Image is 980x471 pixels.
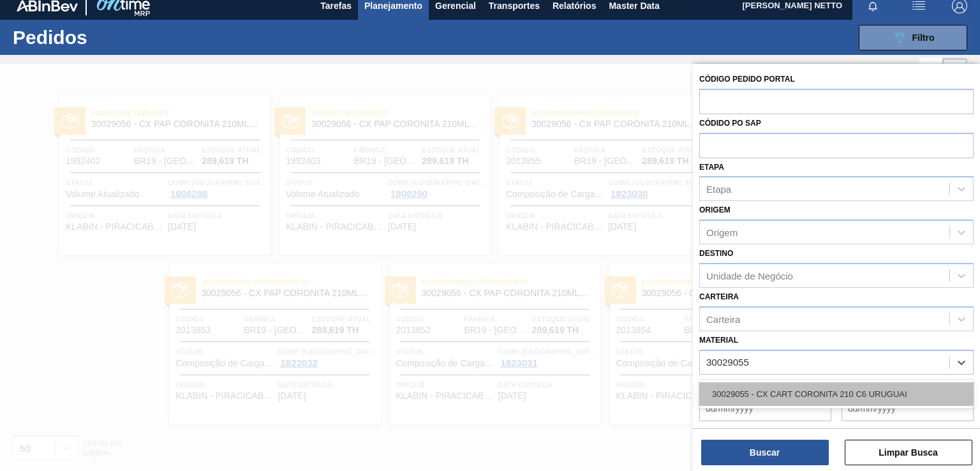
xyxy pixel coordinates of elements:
[842,396,974,421] input: dd/mm/yyyy
[943,58,967,82] div: Visão em Cards
[699,163,724,172] label: Etapa
[699,75,795,84] label: Código Pedido Portal
[699,119,761,128] label: Códido PO SAP
[706,227,738,238] div: Origem
[699,336,738,345] label: Material
[706,270,793,281] div: Unidade de Negócio
[699,396,831,421] input: dd/mm/yyyy
[699,292,739,301] label: Carteira
[699,424,831,443] label: Hora entrega de
[912,33,935,43] span: Filtro
[859,25,967,50] button: Filtro
[699,206,731,214] label: Origem
[699,249,733,258] label: Destino
[13,30,196,45] h1: Pedidos
[706,313,740,324] div: Carteira
[706,184,731,195] div: Etapa
[699,382,974,406] div: 30029055 - CX CART CORONITA 210 C6 URUGUAI
[919,58,943,82] div: Visão em Lista
[842,424,974,443] label: Hora entrega até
